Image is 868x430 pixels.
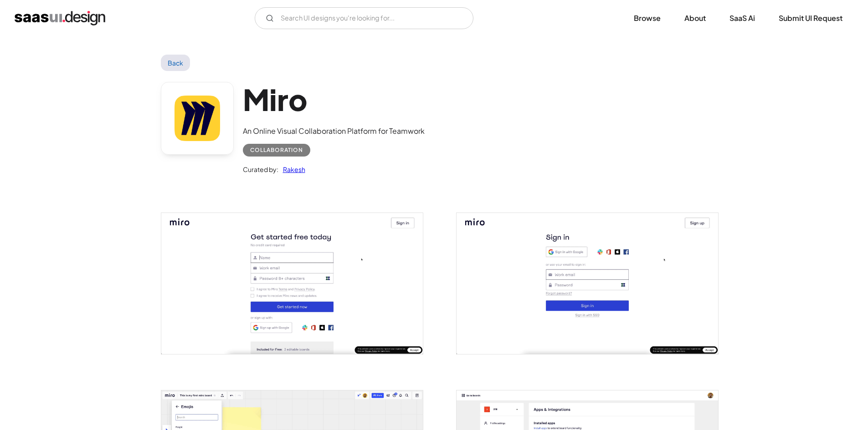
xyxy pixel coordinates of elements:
[250,145,303,156] div: Collaboration
[768,8,853,28] a: Submit UI Request
[255,7,473,29] input: Search UI designs you're looking for...
[161,213,423,354] img: 6018b91687c38d73068507c4_Miro%20-%20Get%20started.jpg
[623,8,672,28] a: Browse
[243,82,425,117] h1: Miro
[719,8,766,28] a: SaaS Ai
[243,164,278,175] div: Curated by:
[161,55,190,71] a: Back
[243,126,425,137] div: An Online Visual Collaboration Platform for Teamwork
[673,8,717,28] a: About
[457,213,718,354] img: 6018b916697f7e11f2a71282_Miro%20Sign%20in.jpg
[255,7,473,29] form: Email Form
[161,213,423,354] a: open lightbox
[278,164,305,175] a: Rakesh
[457,213,718,354] a: open lightbox
[15,11,105,25] a: home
